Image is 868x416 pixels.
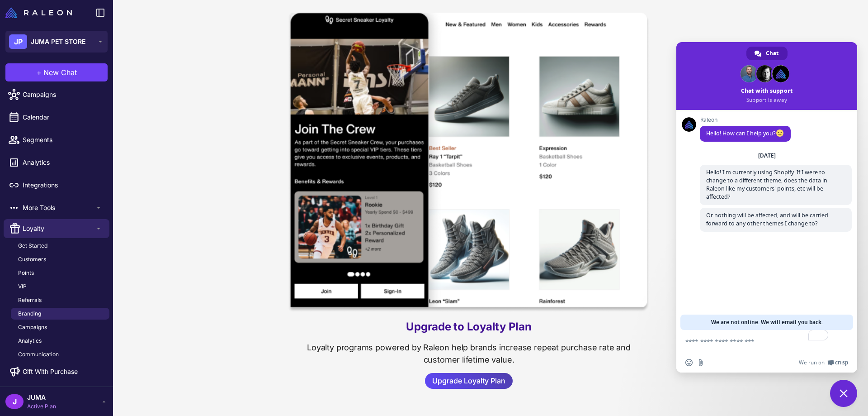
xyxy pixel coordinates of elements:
[4,362,109,381] a: Gift With Purchase
[766,47,778,60] span: Chat
[11,335,109,347] a: Analytics
[23,367,78,377] span: Gift With Purchase
[18,282,27,291] span: VIP
[11,240,109,252] a: Get Started
[23,90,102,100] span: Campaigns
[706,129,784,137] span: Hello! How can I help you?
[432,373,505,389] span: Upgrade Loyalty Plan
[11,253,109,265] a: Customers
[18,337,42,345] span: Analytics
[11,294,109,306] a: Referrals
[23,135,102,145] span: Segments
[4,176,109,195] a: Integrations
[11,349,109,360] a: Communication
[5,31,108,53] button: JPJUMA PET STORE
[18,242,47,250] span: Get Started
[4,85,109,104] a: Campaigns
[4,130,109,149] a: Segments
[830,380,857,407] a: Close chat
[5,394,24,409] div: J
[700,117,791,123] span: Raleon
[746,47,788,60] a: Chat
[5,7,72,18] img: Raleon Logo
[11,308,109,320] a: Branding
[706,211,828,227] span: Or nothing will be affected, and will be carried forward to any other themes I change to?
[43,67,77,78] span: New Chat
[23,224,95,234] span: Loyalty
[11,321,109,333] a: Campaigns
[711,315,823,330] span: We are not online. We will email you back.
[18,269,34,277] span: Points
[799,359,825,366] span: We run on
[9,34,27,49] div: JP
[5,63,108,81] button: +New Chat
[27,402,56,411] span: Active Plan
[23,112,102,122] span: Calendar
[288,13,650,312] img: VIPTeirPromo.78e6024b.png
[23,158,102,167] span: Analytics
[4,108,109,127] a: Calendar
[406,320,531,334] a: Upgrade to Loyalty Plan
[11,267,109,279] a: Points
[697,359,704,366] span: Send a file
[18,323,47,331] span: Campaigns
[18,296,42,304] span: Referrals
[758,153,776,158] div: [DATE]
[835,359,848,366] span: Crisp
[4,153,109,172] a: Analytics
[799,359,848,366] a: We run onCrisp
[685,359,693,366] span: Insert an emoji
[23,203,95,213] span: More Tools
[297,341,641,366] p: Loyalty programs powered by Raleon help brands increase repeat purchase rate and customer lifetim...
[27,392,56,402] span: JUMA
[5,7,75,18] a: Raleon Logo
[23,180,102,190] span: Integrations
[18,255,46,263] span: Customers
[18,350,59,359] span: Communication
[685,330,830,353] textarea: To enrich screen reader interactions, please activate Accessibility in Grammarly extension settings
[11,281,109,292] a: VIP
[706,168,827,201] span: Hello! I'm currently using Shopify. If I were to change to a different theme, does the data in Ra...
[18,310,41,318] span: Branding
[31,37,85,47] span: JUMA PET STORE
[37,67,42,78] span: +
